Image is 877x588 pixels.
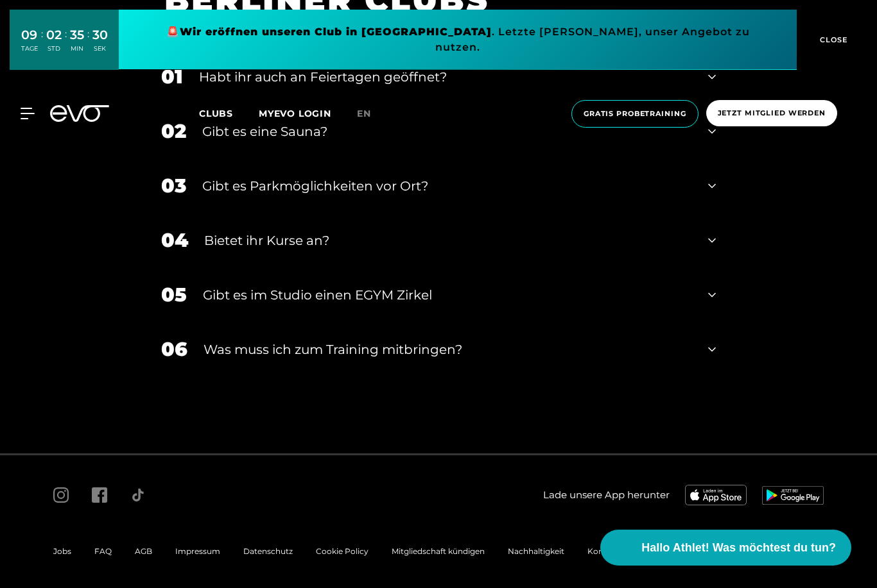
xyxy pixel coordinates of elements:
[175,546,220,556] a: Impressum
[357,108,371,119] span: en
[94,546,112,556] a: FAQ
[161,171,186,200] div: 03
[316,546,369,556] a: Cookie Policy
[600,530,851,566] button: Hallo Athlet! Was möchtest du tun?
[568,100,702,128] a: Gratis Probetraining
[718,108,826,119] span: Jetzt Mitglied werden
[199,108,233,119] span: Clubs
[202,176,692,196] div: Gibt es Parkmöglichkeiten vor Ort?
[204,340,692,359] div: Was muss ich zum Training mitbringen?
[87,27,89,61] div: :
[685,485,747,505] img: evofitness app
[584,108,686,119] span: Gratis Probetraining
[46,26,62,44] div: 02
[21,26,38,44] div: 09
[161,226,188,255] div: 04
[92,26,108,44] div: 30
[70,44,84,53] div: MIN
[641,539,836,557] span: Hallo Athlet! Was möchtest du tun?
[797,10,867,70] button: CLOSE
[543,488,670,503] span: Lade unsere App herunter
[41,27,43,61] div: :
[587,546,619,556] a: Kontakt
[92,44,108,53] div: SEK
[46,44,62,53] div: STD
[702,100,841,128] a: Jetzt Mitglied werden
[817,34,848,46] span: CLOSE
[70,26,84,44] div: 35
[199,107,259,119] a: Clubs
[161,280,187,309] div: 05
[21,44,38,53] div: TAGE
[135,546,152,556] a: AGB
[161,335,187,364] div: 06
[203,285,692,305] div: Gibt es im Studio einen EGYM Zirkel
[392,546,485,556] a: Mitgliedschaft kündigen
[508,546,564,556] a: Nachhaltigkeit
[259,108,331,119] a: MYEVO LOGIN
[762,486,824,504] img: evofitness app
[204,231,692,250] div: Bietet ihr Kurse an?
[357,106,386,121] a: en
[243,546,293,556] a: Datenschutz
[53,546,71,556] a: Jobs
[65,27,67,61] div: :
